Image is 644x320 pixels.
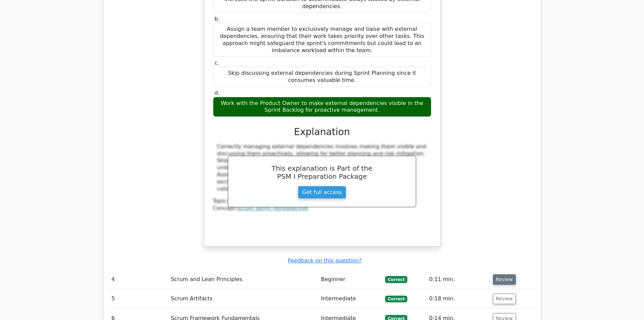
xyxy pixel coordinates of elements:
[288,257,361,264] a: Feedback on this question?
[213,205,431,212] div: Concept:
[318,289,383,308] td: Intermediate
[426,289,490,308] td: 0:18 min.
[217,143,427,193] div: Correctly managing external dependencies involves making them visible and discussing them proacti...
[215,90,220,96] span: d.
[237,205,308,211] a: scrum sprint retrospective
[217,126,427,138] h3: Explanation
[426,270,490,289] td: 0:11 min.
[168,289,318,308] td: Scrum Artifacts
[385,296,407,302] span: Correct
[215,60,219,66] span: c.
[213,67,431,87] div: Skip discussing external dependencies during Sprint Planning since it consumes valuable time.
[109,289,168,308] td: 5
[318,270,383,289] td: Beginner
[385,276,407,283] span: Correct
[109,270,168,289] td: 4
[213,198,431,205] div: Topic:
[215,16,220,22] span: b.
[213,97,431,117] div: Work with the Product Owner to make external dependencies visible in the Sprint Backlog for proac...
[493,294,516,304] button: Review
[168,270,318,289] td: Scrum and Lean Principles
[298,186,346,199] a: Get full access
[213,23,431,57] div: Assign a team member to exclusively manage and liaise with external dependencies, ensuring that t...
[493,274,516,285] button: Review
